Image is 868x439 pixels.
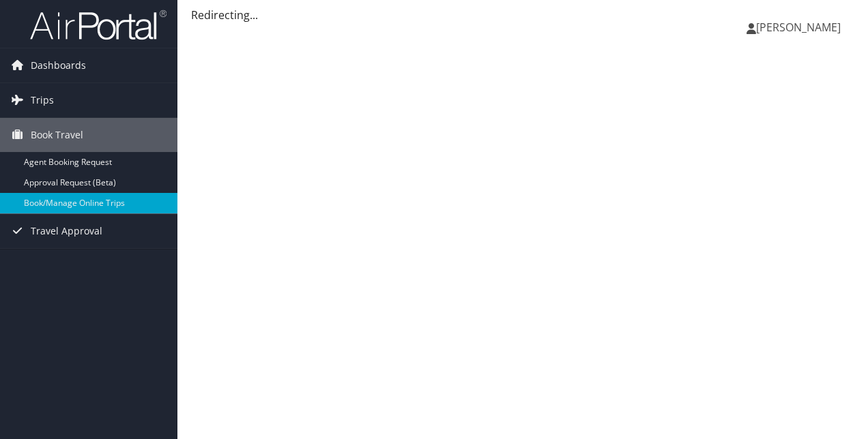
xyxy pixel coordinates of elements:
div: Redirecting... [191,7,854,23]
span: Trips [31,83,54,117]
span: [PERSON_NAME] [756,20,841,35]
span: Travel Approval [31,214,102,248]
img: airportal-logo.png [30,9,167,41]
span: Book Travel [31,118,83,152]
a: [PERSON_NAME] [747,7,854,48]
span: Dashboards [31,48,86,82]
